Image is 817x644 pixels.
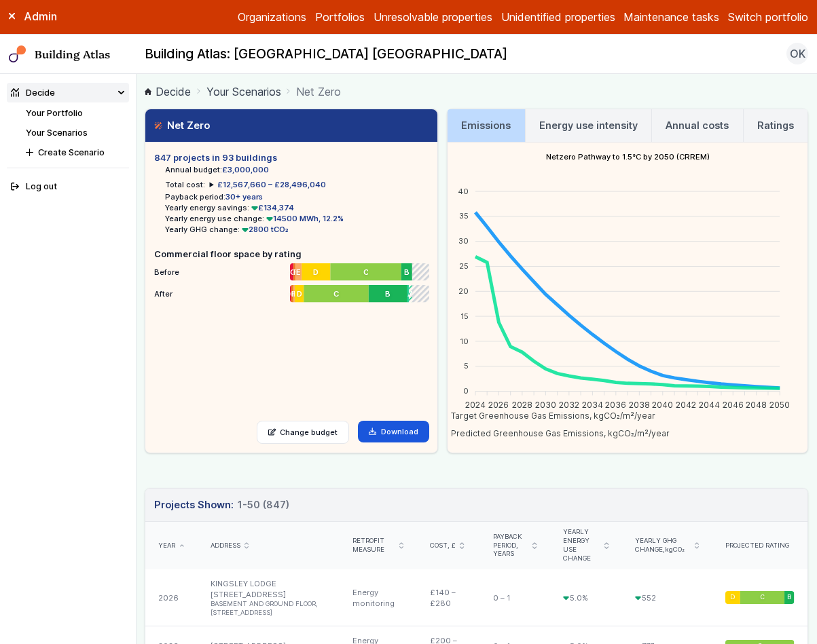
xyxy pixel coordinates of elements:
[206,83,281,100] a: Your Scenarios
[441,428,670,438] span: Predicted Greenhouse Gas Emissions, kgCO₂/m²/year
[257,421,350,444] a: Change budget
[238,9,306,25] a: Organizations
[154,118,210,133] h3: Net Zero
[154,497,289,512] h3: Projects Shown:
[501,9,615,25] a: Unidentified properties
[760,593,765,602] span: C
[622,569,712,626] div: 552
[7,83,129,102] summary: Decide
[463,386,469,396] tspan: 0
[403,267,409,278] span: B
[296,267,301,278] span: E
[730,593,735,602] span: D
[459,211,469,221] tspan: 35
[249,203,294,212] span: £134,374
[145,83,191,100] a: Decide
[290,267,293,278] span: G
[293,288,295,299] span: E
[535,399,556,409] tspan: 2030
[154,151,429,164] h5: 847 projects in 93 buildings
[385,288,391,299] span: B
[9,45,26,63] img: main-0bbd2752.svg
[352,537,395,554] span: Retrofit measure
[665,546,685,553] span: kgCO₂
[165,213,429,224] li: Yearly energy use change:
[788,593,792,602] span: B
[539,118,638,133] h3: Energy use intensity
[154,261,429,278] li: Before
[460,311,469,320] tspan: 15
[458,186,469,195] tspan: 40
[744,109,808,142] a: Ratings
[550,569,622,626] div: 5.0%
[165,202,429,213] li: Yearly energy savings:
[145,45,507,63] h2: Building Atlas: [GEOGRAPHIC_DATA] [GEOGRAPHIC_DATA]
[786,43,808,64] button: OK
[165,191,429,202] li: Payback period:
[374,9,492,25] a: Unresolvable properties
[165,224,429,235] li: Yearly GHG change:
[480,569,550,626] div: 0 – 1
[154,282,429,300] li: After
[493,533,528,558] span: Payback period, years
[407,288,408,299] span: A
[293,267,295,278] span: F
[211,600,327,618] li: BASEMENT AND GROUND FLOOR, [STREET_ADDRESS]
[315,9,365,25] a: Portfolios
[464,361,469,371] tspan: 5
[458,236,469,246] tspan: 30
[296,83,341,100] span: Net Zero
[408,288,412,299] span: A+
[11,86,55,99] div: Decide
[333,288,339,299] span: C
[489,399,509,409] tspan: 2026
[459,261,469,271] tspan: 25
[757,118,794,133] h3: Ratings
[26,108,83,118] a: Your Portfolio
[26,128,88,138] a: Your Scenarios
[623,9,719,25] a: Maintenance tasks
[725,542,795,550] div: Projected rating
[225,192,263,202] span: 30+ years
[458,286,469,296] tspan: 20
[723,399,744,409] tspan: 2046
[512,399,532,409] tspan: 2028
[290,288,291,299] span: G
[728,9,808,25] button: Switch portfolio
[264,214,344,223] span: 14500 MWh, 12.2%
[605,399,626,409] tspan: 2036
[448,143,807,171] h4: Netzero Pathway to 1.5°C by 2050 (CRREM)
[769,399,790,409] tspan: 2050
[746,399,767,409] tspan: 2048
[465,399,486,409] tspan: 2024
[145,569,197,626] div: 2026
[652,109,743,142] a: Annual costs
[22,143,129,162] button: Create Scenario
[563,528,600,563] span: Yearly energy use change
[222,165,269,174] span: £3,000,000
[461,118,511,133] h3: Emissions
[526,109,652,142] a: Energy use intensity
[441,411,655,421] span: Target Greenhouse Gas Emissions, kgCO₂/m²/year
[209,179,326,190] summary: £12,567,660 – £28,496,040
[211,542,240,550] span: Address
[291,288,293,299] span: F
[676,399,696,409] tspan: 2042
[699,399,720,409] tspan: 2044
[790,45,805,62] span: OK
[559,399,579,409] tspan: 2032
[240,225,289,234] span: 2800 tCO₂
[238,497,289,512] span: 1-50 (847)
[629,399,650,409] tspan: 2038
[635,537,690,554] span: Yearly GHG change,
[652,399,673,409] tspan: 2040
[211,579,327,618] a: KINGSLEY LODGE [STREET_ADDRESS] BASEMENT AND GROUND FLOOR, [STREET_ADDRESS]
[165,164,429,175] li: Annual budget:
[313,267,319,278] span: D
[217,180,326,189] span: £12,567,660 – £28,496,040
[165,179,205,190] h6: Total cost:
[666,118,729,133] h3: Annual costs
[363,267,368,278] span: C
[430,542,456,550] span: Cost, £
[582,399,603,409] tspan: 2034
